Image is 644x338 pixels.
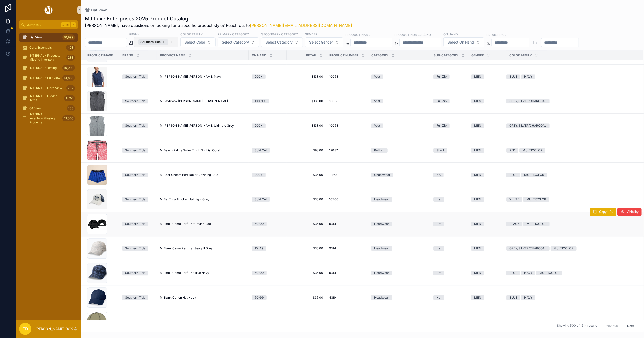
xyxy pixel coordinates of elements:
div: BLUE [509,74,517,79]
span: 10058 [329,99,338,103]
a: $138.00 [290,75,323,79]
button: Select Button [180,37,216,47]
a: Short [433,148,465,153]
a: 100-199 [252,99,283,103]
span: $35.00 [290,197,323,201]
span: Visibility [627,210,639,214]
span: M Beer Cheers Perf Boxer Dazzling Blue [160,173,218,177]
a: 200+ [252,123,283,128]
div: MULTICOLOR [526,197,546,202]
a: Southern Tide [122,148,154,153]
a: M Beer Cheers Perf Boxer Dazzling Blue [160,173,246,177]
div: Southern Tide [125,74,145,79]
div: BLUE [509,173,517,177]
div: 21,606 [62,115,75,121]
a: INTERNAL -Testing10,999 [19,63,78,72]
div: NAVY [524,295,532,300]
a: GREY/SILVER/CHARCOAL [506,123,637,128]
div: 200+ [255,74,263,79]
span: M Blank Cotton Hat Navy [160,295,196,300]
a: WHITEMULTICOLOR [506,197,637,202]
div: 50-99 [255,271,264,275]
div: Sold Out [255,197,267,202]
a: 9314 [329,222,365,226]
a: REDMULTICOLOR [506,148,637,153]
div: Full Zip [436,74,447,79]
a: INTERNAL - Products Missing Inventory283 [19,53,78,62]
a: Hat [433,222,465,226]
a: $138.00 [290,99,323,103]
a: MEN [471,246,503,251]
span: $35.00 [290,271,323,275]
label: Color Family [180,32,203,36]
div: MULTICOLOR [527,222,546,226]
div: MULTICOLOR [539,271,559,275]
a: INTERNAL - Hidden Items4,751 [19,94,78,103]
div: Vest [374,123,380,128]
a: Hat [433,246,465,251]
a: NA [433,173,465,177]
span: Gender [471,53,484,57]
button: Select Button [218,37,259,47]
label: Product Number/SKU [394,32,431,37]
a: Headwear [371,222,427,226]
a: 10058 [329,75,365,79]
span: Select Gender [309,40,333,45]
div: Headwear [374,295,389,300]
a: Southern Tide [122,197,154,202]
a: MEN [471,197,503,202]
div: Full Zip [436,123,447,128]
div: 10,999 [62,34,75,40]
div: MEN [474,173,481,177]
a: 50-99 [252,295,283,300]
div: Full Zip [436,99,447,103]
label: Brand [129,31,140,36]
a: M Beach Palms Swim Trunk Sunkist Coral [160,148,246,152]
a: MEN [471,173,503,177]
div: BLACK [509,222,519,226]
div: MEN [474,123,481,128]
a: BLACKMULTICOLOR [506,222,637,226]
span: Product Name [160,53,185,57]
div: 10,999 [62,65,75,71]
div: Headwear [374,197,389,202]
a: $138.00 [290,124,323,128]
span: Sub-Category [434,53,458,57]
a: MEN [471,148,503,153]
div: MEN [474,222,481,226]
div: Headwear [374,271,389,275]
a: M [PERSON_NAME] [PERSON_NAME] Navy [160,75,246,79]
div: MULTICOLOR [524,173,544,177]
span: 4384 [329,295,337,300]
span: 10700 [329,197,338,201]
a: M Big Tuna Trucker Hat Light Grey [160,197,246,201]
a: $36.00 [290,173,323,177]
div: Headwear [374,246,389,251]
a: M Blank Camo Perf Hat Seagull Grey [160,246,246,250]
span: Core/Essentials [29,46,52,50]
a: 10-49 [252,246,283,251]
span: ED [22,326,28,332]
span: Product Number [329,53,359,57]
a: [PERSON_NAME][EMAIL_ADDRESS][DOMAIN_NAME] [250,23,352,28]
a: Bottom [371,148,427,153]
a: Hat [433,295,465,300]
a: Hat [433,197,465,202]
a: Headwear [371,197,427,202]
span: List View [29,35,42,39]
div: GREY/SILVER/CHARCOAL [509,99,546,103]
a: $35.00 [290,222,323,226]
a: 10058 [329,99,365,103]
a: Vest [371,74,427,79]
a: Southern Tide [122,99,154,103]
div: 4,751 [64,95,75,101]
div: Southern Tide [125,197,145,202]
div: BLUE [509,295,517,300]
a: Headwear [371,271,427,275]
span: On Hand [252,53,266,57]
span: $35.00 [290,295,323,300]
span: M Baybrook [PERSON_NAME] [PERSON_NAME] [160,99,228,103]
